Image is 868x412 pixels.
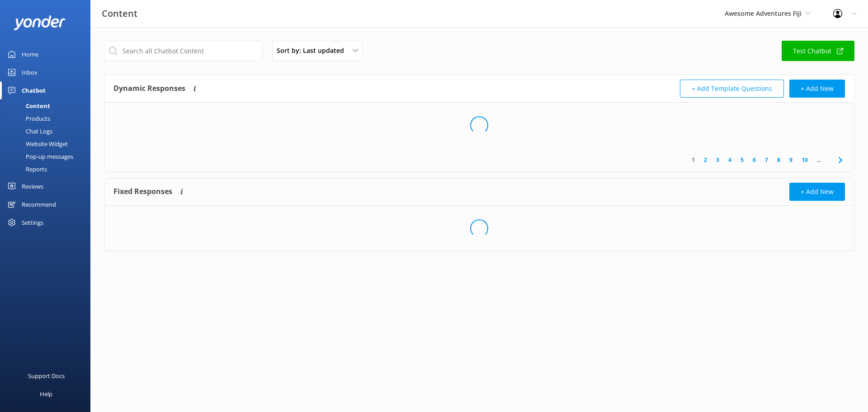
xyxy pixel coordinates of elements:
[5,150,90,163] a: Pop-up messages
[687,156,699,164] a: 1
[14,15,66,30] img: yonder-white-logo.png
[22,45,38,63] div: Home
[5,99,90,112] a: Content
[104,41,262,61] input: Search all Chatbot Content
[785,156,797,164] a: 9
[5,99,50,112] div: Content
[113,183,172,201] h4: Fixed Responses
[40,385,52,403] div: Help
[5,125,52,137] div: Chat Logs
[22,81,46,99] div: Chatbot
[736,156,748,164] a: 5
[760,156,773,164] a: 7
[748,156,760,164] a: 6
[724,156,736,164] a: 4
[5,125,90,137] a: Chat Logs
[102,6,137,21] h3: Content
[773,156,785,164] a: 8
[5,137,90,150] a: Website Widget
[5,112,90,125] a: Products
[22,63,38,81] div: Inbox
[277,46,349,56] span: Sort by: Last updated
[680,80,784,98] button: + Add Template Questions
[782,41,854,61] a: Test Chatbot
[5,112,50,125] div: Products
[797,156,812,164] a: 10
[5,163,47,175] div: Reports
[789,80,845,98] button: + Add New
[5,163,90,175] a: Reports
[699,156,712,164] a: 2
[725,9,802,18] span: Awesome Adventures Fiji
[789,183,845,201] button: + Add New
[22,195,56,213] div: Recommend
[5,137,68,150] div: Website Widget
[812,156,826,164] span: ...
[28,367,65,385] div: Support Docs
[22,213,43,232] div: Settings
[712,156,724,164] a: 3
[22,177,43,195] div: Reviews
[113,80,185,98] h4: Dynamic Responses
[5,150,73,163] div: Pop-up messages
